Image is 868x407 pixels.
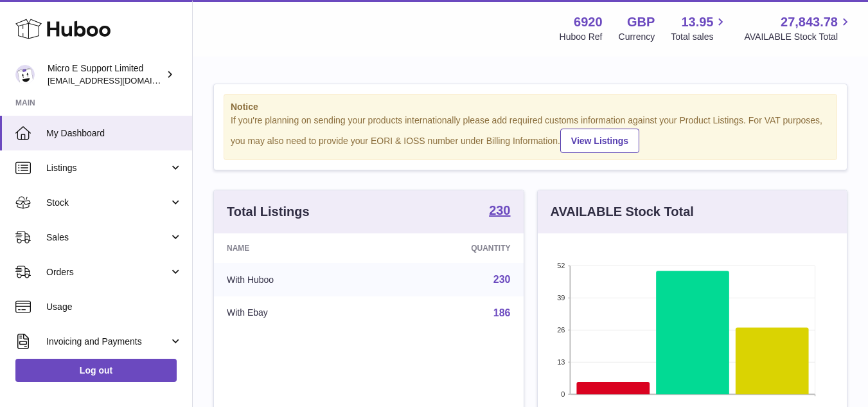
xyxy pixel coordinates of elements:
span: Listings [46,162,169,174]
a: 13.95 Total sales [671,14,728,43]
strong: 6920 [574,14,603,31]
text: 13 [557,358,565,366]
td: With Ebay [214,296,377,330]
span: Stock [46,197,169,209]
span: Sales [46,231,169,244]
td: With Huboo [214,263,377,296]
div: Huboo Ref [560,31,603,43]
a: 230 [493,274,511,285]
strong: Notice [231,101,830,113]
div: If you're planning on sending your products internationally please add required customs informati... [231,114,830,153]
text: 52 [557,262,565,269]
span: My Dashboard [46,127,182,140]
span: Usage [46,301,182,313]
strong: GBP [627,14,655,31]
th: Name [214,233,377,263]
th: Quantity [377,233,524,263]
div: Currency [619,31,655,43]
span: Orders [46,266,169,278]
span: Invoicing and Payments [46,336,169,348]
img: contact@micropcsupport.com [15,65,35,84]
a: 230 [489,204,510,219]
span: Total sales [671,31,728,43]
div: Micro E Support Limited [48,62,163,87]
span: [EMAIL_ADDRESS][DOMAIN_NAME] [48,75,189,86]
h3: Total Listings [227,203,310,221]
span: 13.95 [681,14,713,31]
text: 26 [557,326,565,334]
a: 27,843.78 AVAILABLE Stock Total [744,14,853,43]
text: 39 [557,294,565,302]
h3: AVAILABLE Stock Total [551,203,694,221]
span: 27,843.78 [781,14,838,31]
a: 186 [493,307,511,318]
strong: 230 [489,204,510,217]
span: AVAILABLE Stock Total [744,31,853,43]
text: 0 [561,390,565,398]
a: View Listings [560,129,639,153]
a: Log out [15,359,177,382]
